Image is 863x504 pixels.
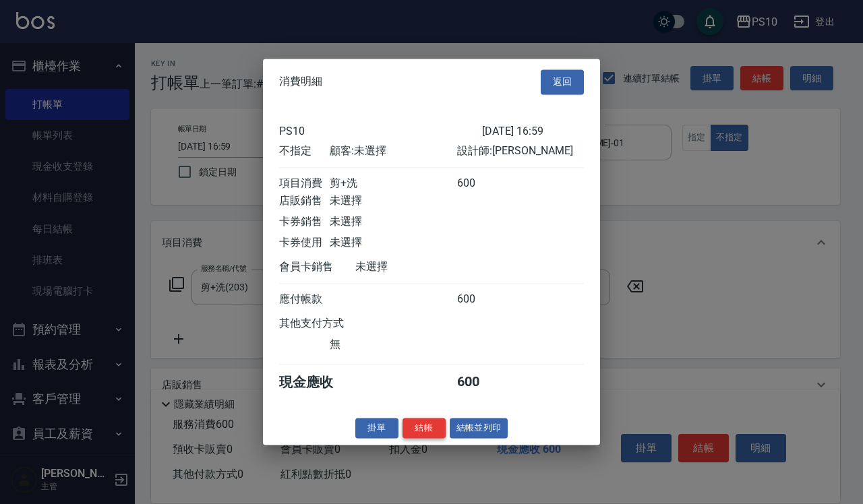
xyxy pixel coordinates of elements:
div: 未選擇 [330,194,456,208]
span: 消費明細 [279,75,322,89]
button: 結帳 [403,418,446,439]
div: 其他支付方式 [279,317,381,331]
div: 剪+洗 [330,177,456,191]
div: 項目消費 [279,177,330,191]
div: 無 [330,338,456,352]
div: 顧客: 未選擇 [330,144,456,158]
div: 設計師: [PERSON_NAME] [457,144,584,158]
div: 卡券使用 [279,236,330,250]
button: 掛單 [355,418,398,439]
button: 結帳並列印 [450,418,508,439]
div: 會員卡銷售 [279,260,355,274]
div: 未選擇 [330,236,456,250]
div: 600 [457,292,508,307]
div: [DATE] 16:59 [482,125,584,137]
div: 卡券銷售 [279,215,330,229]
div: 未選擇 [330,215,456,229]
div: 600 [457,177,508,191]
div: 應付帳款 [279,292,330,307]
div: PS10 [279,125,482,137]
div: 600 [457,373,508,391]
div: 未選擇 [355,260,482,274]
div: 不指定 [279,144,330,158]
button: 返回 [541,69,584,94]
div: 店販銷售 [279,194,330,208]
div: 現金應收 [279,373,355,391]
